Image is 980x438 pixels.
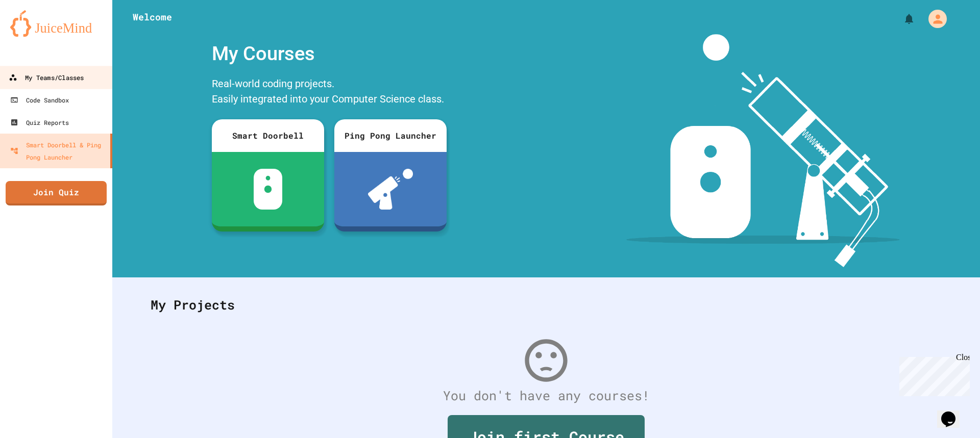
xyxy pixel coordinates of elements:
img: banner-image-my-projects.png [626,34,900,267]
div: My Notifications [884,10,918,28]
img: logo-orange.svg [10,10,102,37]
div: Smart Doorbell & Ping Pong Launcher [10,139,106,163]
div: Real-world coding projects. Easily integrated into your Computer Science class. [207,73,452,112]
a: Join Quiz [6,181,107,205]
div: Code Sandbox [10,94,69,106]
div: Ping Pong Launcher [334,119,447,152]
img: sdb-white.svg [254,169,283,210]
div: My Account [918,7,949,31]
div: My Projects [140,285,952,325]
div: Smart Doorbell [212,119,324,152]
div: My Courses [207,34,452,73]
div: Chat with us now!Close [4,4,70,65]
iframe: chat widget [895,353,970,396]
div: Quiz Reports [10,116,69,128]
iframe: chat widget [937,397,970,428]
div: You don't have any courses! [140,386,952,405]
img: ppl-with-ball.png [368,169,413,210]
div: My Teams/Classes [9,71,84,84]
